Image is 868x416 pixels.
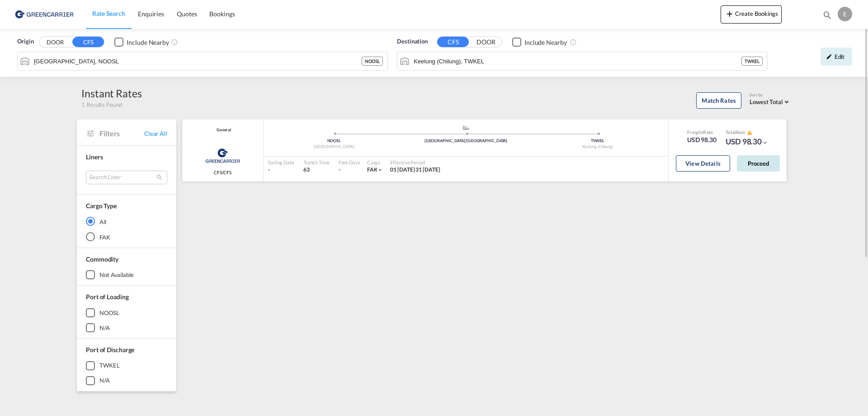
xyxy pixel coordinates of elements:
[726,129,768,136] div: Total Rate
[86,346,134,354] span: Port of Discharge
[339,159,360,166] div: Free Days
[676,155,730,172] button: View Details
[86,361,167,370] md-checkbox: TWKEL
[99,129,144,139] span: Filters
[532,144,664,150] div: Keelung (Chilung)
[570,38,577,46] md-icon: Unchecked: Ignores neighbouring ports when fetching rates.Checked : Includes neighbouring ports w...
[14,4,75,24] img: e39c37208afe11efa9cb1d7a6ea7d6f5.png
[687,129,717,135] div: Freight Rate
[86,376,167,385] md-checkbox: N/A
[268,144,400,150] div: [GEOGRAPHIC_DATA]
[726,136,768,147] div: USD 98.30
[524,38,567,47] div: Include Nearby
[34,54,362,68] input: Search by Port
[750,92,791,98] div: Sort by
[838,7,852,21] div: E
[86,153,103,161] span: Liners
[171,38,178,46] md-icon: Unchecked: Ignores neighbouring ports when fetching rates.Checked : Includes neighbouring ports w...
[268,138,400,144] div: NOOSL
[86,255,118,263] span: Commodity
[214,169,231,176] span: CFS/CFS
[209,10,235,18] span: Bookings
[762,139,768,146] md-icon: icon-chevron-down
[268,166,294,174] div: -
[821,48,852,66] div: icon-pencilEdit
[826,53,832,60] md-icon: icon-pencil
[214,127,231,133] span: General
[414,54,741,68] input: Search by Port
[39,37,71,48] button: DOOR
[81,100,122,109] span: 1 Results Found
[99,376,110,384] div: N/A
[367,166,377,173] span: FAK
[397,52,767,70] md-input-container: Keelung (Chilung), TWKEL
[303,166,330,174] div: 63
[99,309,119,317] div: NOOSL
[737,155,780,172] button: Proceed
[750,96,791,106] md-select: Select: Lowest Total
[822,10,832,24] div: icon-magnify
[92,10,125,17] span: Rate Search
[750,98,783,105] span: Lowest Total
[138,10,164,18] span: Enquiries
[746,129,752,136] button: icon-alert
[532,138,664,144] div: TWKEL
[86,217,167,226] md-radio-button: All
[214,127,231,133] div: Contract / Rate Agreement / Tariff / Spot Pricing Reference Number: General
[397,37,428,46] span: Destination
[86,308,167,317] md-checkbox: NOOSL
[99,271,134,279] div: not available
[339,166,340,174] div: -
[268,159,294,166] div: Sailing Date
[741,57,763,66] div: TWKEL
[390,166,440,173] span: 01 [DATE] 31 [DATE]
[512,37,567,47] md-checkbox: Checkbox No Ink
[86,293,129,301] span: Port of Loading
[362,57,383,66] div: NOOSL
[203,144,243,167] img: Greencarrier Consolidators
[114,37,169,47] md-checkbox: Checkbox No Ink
[18,52,387,70] md-input-container: Oslo, NOOSL
[303,159,330,166] div: Transit Time
[177,10,197,18] span: Quotes
[461,125,472,130] md-icon: assets/icons/custom/ship-fill.svg
[127,38,169,47] div: Include Nearby
[367,159,384,166] div: Cargo
[721,5,782,24] button: icon-plus 400-fgCreate Bookings
[724,8,735,19] md-icon: icon-plus 400-fg
[747,130,752,135] md-icon: icon-alert
[99,361,120,369] div: TWKEL
[470,37,502,48] button: DOOR
[377,167,383,173] md-icon: icon-chevron-down
[687,135,717,144] div: USD 98.30
[390,159,440,166] div: Effective Period
[437,37,469,47] button: CFS
[400,138,532,144] div: [GEOGRAPHIC_DATA]/[GEOGRAPHIC_DATA]
[144,129,167,138] span: Clear All
[81,86,142,100] div: Instant Rates
[822,10,832,20] md-icon: icon-magnify
[390,166,440,174] div: 01 Aug 2025 - 31 Aug 2025
[86,232,167,241] md-radio-button: FAK
[86,201,117,210] div: Cargo Type
[17,37,33,46] span: Origin
[86,323,167,332] md-checkbox: N/A
[72,37,104,47] button: CFS
[99,324,110,332] div: N/A
[696,92,741,109] button: Match Rates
